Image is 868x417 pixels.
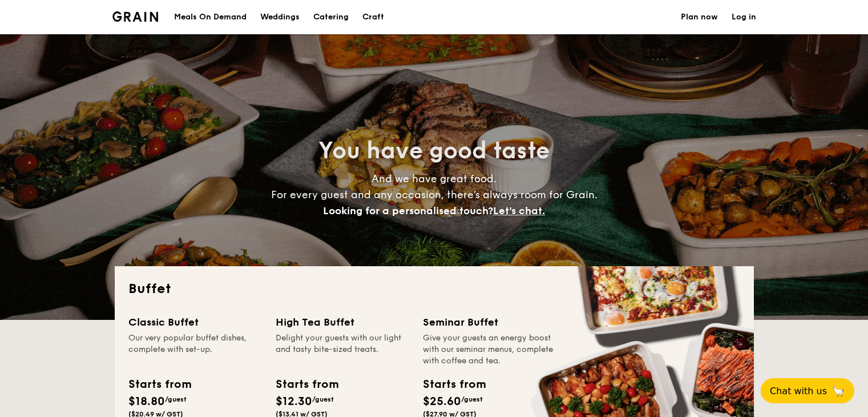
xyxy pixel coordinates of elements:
div: Starts from [128,376,191,393]
button: Chat with us🦙 [761,378,854,403]
span: Let's chat. [493,205,545,217]
div: High Tea Buffet [276,314,409,330]
div: Give your guests an energy boost with our seminar menus, complete with coffee and tea. [423,332,556,367]
span: Chat with us [770,386,827,396]
span: $25.60 [423,395,461,408]
span: $12.30 [276,395,312,408]
a: Logotype [112,11,159,22]
span: And we have great food. For every guest and any occasion, there’s always room for Grain. [271,173,597,217]
div: Classic Buffet [128,314,262,330]
img: Grain [112,11,159,22]
div: Starts from [276,376,338,393]
span: /guest [165,395,187,403]
div: Delight your guests with our light and tasty bite-sized treats. [276,332,409,367]
span: Looking for a personalised touch? [323,205,493,217]
div: Seminar Buffet [423,314,556,330]
span: 🦙 [831,384,845,398]
div: Our very popular buffet dishes, complete with set-up. [128,332,262,367]
div: Starts from [423,376,485,393]
span: $18.80 [128,395,165,408]
span: You have good taste [318,137,550,165]
h2: Buffet [128,280,740,298]
span: /guest [312,395,334,403]
span: /guest [461,395,483,403]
